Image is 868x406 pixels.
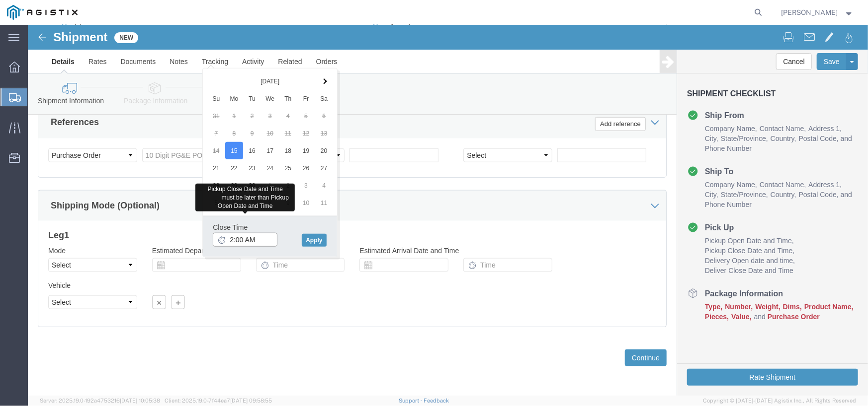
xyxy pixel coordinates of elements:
[28,25,868,396] iframe: FS Legacy Container
[7,5,78,20] img: logo
[424,398,449,404] a: Feedback
[781,6,855,18] button: [PERSON_NAME]
[165,398,272,404] span: Client: 2025.19.0-7f44ea7
[230,398,272,404] span: [DATE] 09:58:55
[399,398,424,404] a: Support
[703,397,856,405] span: Copyright © [DATE]-[DATE] Agistix Inc., All Rights Reserved
[40,398,160,404] span: Server: 2025.19.0-192a4753216
[120,398,160,404] span: [DATE] 10:05:38
[781,7,838,18] span: Tanya Lee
